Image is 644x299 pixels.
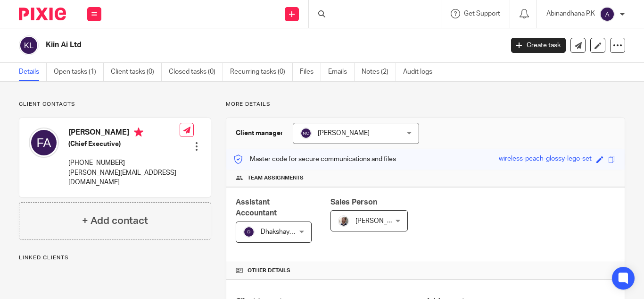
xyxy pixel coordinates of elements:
span: Get Support [464,10,500,17]
a: Emails [328,63,355,81]
h3: Client manager [236,128,283,138]
p: Abinandhana P.K [546,9,595,18]
i: Primary [134,128,143,137]
a: Notes (2) [362,63,396,81]
h4: [PERSON_NAME] [68,128,180,139]
a: Details [19,63,47,81]
a: Audit logs [403,63,439,81]
a: Files [300,63,321,81]
a: Recurring tasks (0) [230,63,293,81]
img: svg%3E [300,128,312,139]
h4: + Add contact [82,214,148,228]
span: Dhakshaya M [261,229,300,235]
a: Create task [511,38,566,53]
span: [PERSON_NAME] [355,218,407,224]
img: Pixie [19,8,66,20]
p: Client contacts [19,101,211,108]
p: [PHONE_NUMBER] [68,158,180,168]
p: More details [226,101,625,108]
img: svg%3E [600,7,615,22]
span: Team assignments [248,174,304,182]
img: Matt%20Circle.png [338,215,349,227]
img: svg%3E [19,35,39,55]
div: wireless-peach-glossy-lego-set [499,154,592,165]
span: Sales Person [330,198,377,206]
h5: (Chief Executive) [68,139,180,149]
p: Linked clients [19,254,211,262]
h2: Kiin Ai Ltd [46,40,407,50]
p: [PERSON_NAME][EMAIL_ADDRESS][DOMAIN_NAME] [68,168,180,188]
span: Assistant Accountant [236,198,277,217]
span: Other details [248,267,290,274]
a: Client tasks (0) [111,63,162,81]
a: Open tasks (1) [54,63,104,81]
img: svg%3E [29,128,59,158]
img: svg%3E [243,226,255,238]
span: [PERSON_NAME] [318,130,370,137]
a: Closed tasks (0) [169,63,223,81]
p: Master code for secure communications and files [233,154,396,164]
